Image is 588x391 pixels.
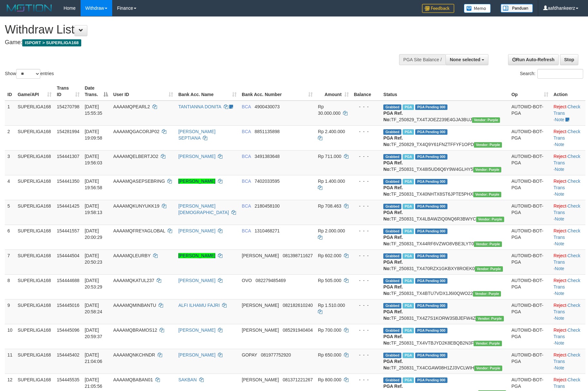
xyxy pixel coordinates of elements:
[509,150,551,175] td: AUTOWD-BOT-PGA
[5,200,15,225] td: 5
[242,253,279,258] span: [PERSON_NAME]
[283,253,313,258] span: Copy 081398711627 to clipboard
[383,179,401,184] span: Grabbed
[85,228,103,240] span: [DATE] 20:00:29
[509,299,551,324] td: AUTOWD-BOT-PGA
[354,252,378,259] div: - - -
[381,125,509,150] td: TF_250829_TX4Q9Y61FNZTFFYF1OPD
[554,179,566,184] a: Reject
[474,241,502,247] span: Vendor URL: https://trx4.1velocity.biz
[15,200,54,225] td: SUPERLIGA168
[383,253,401,259] span: Grabbed
[354,277,378,284] div: - - -
[551,200,585,225] td: · ·
[551,150,585,175] td: · ·
[551,125,585,150] td: · ·
[415,303,447,308] span: PGA Pending
[255,154,280,159] span: Copy 3491383648 to clipboard
[381,324,509,349] td: TF_250831_TX4VTBJYD2K8EBQB2N3F
[551,349,585,374] td: · ·
[85,179,103,190] span: [DATE] 19:56:58
[85,203,103,215] span: [DATE] 19:58:13
[537,69,583,79] input: Search:
[554,253,580,265] a: Check Trans
[415,229,447,234] span: PGA Pending
[85,377,103,389] span: [DATE] 21:05:56
[5,125,15,150] td: 2
[113,129,159,134] span: AAAAMQGACORJP02
[318,278,341,283] span: Rp 505.000
[57,228,79,233] span: 154441557
[318,303,345,308] span: Rp 1.510.000
[554,352,566,357] a: Reject
[381,150,509,175] td: TF_250831_TX48I5UD6Q6Y9W4GLHY5
[415,154,447,160] span: PGA Pending
[5,299,15,324] td: 9
[15,274,54,299] td: SUPERLIGA168
[354,153,378,160] div: - - -
[554,104,580,116] a: Check Trans
[318,154,341,159] span: Rp 711.000
[57,377,79,382] span: 154445535
[555,216,564,221] a: Note
[555,117,564,122] a: Note
[551,82,585,101] th: Action
[5,175,15,200] td: 4
[554,228,566,233] a: Reject
[85,253,103,265] span: [DATE] 20:50:23
[551,175,585,200] td: · ·
[381,349,509,374] td: TF_250831_TX4CGAW08H1ZJ3VCLWIH
[555,365,564,370] a: Note
[242,129,251,134] span: BCA
[255,203,280,209] span: Copy 2180458100 to clipboard
[473,291,501,297] span: Vendor URL: https://trx4.1velocity.biz
[551,101,585,126] td: · ·
[555,167,564,172] a: Note
[383,129,401,135] span: Grabbed
[381,299,509,324] td: TF_250831_TX4Z7S1KORW3SBJEFW4Z
[383,278,401,284] span: Grabbed
[57,327,79,333] span: 154445096
[475,316,504,321] span: Vendor URL: https://trx4.1velocity.biz
[555,241,564,246] a: Note
[551,225,585,249] td: · ·
[415,377,447,383] span: PGA Pending
[415,328,447,333] span: PGA Pending
[508,54,559,65] a: Run Auto-Refresh
[354,376,378,383] div: - - -
[57,179,79,184] span: 154441350
[5,349,15,374] td: 11
[5,274,15,299] td: 8
[554,377,580,389] a: Check Trans
[383,185,403,197] b: PGA Ref. No:
[422,4,454,13] img: Feedback.jpg
[551,249,585,274] td: · ·
[415,204,447,209] span: PGA Pending
[5,324,15,349] td: 10
[318,179,345,184] span: Rp 1.400.000
[85,278,103,289] span: [DATE] 20:53:29
[261,352,291,357] span: Copy 081977752920 to clipboard
[242,303,279,308] span: [PERSON_NAME]
[242,352,257,357] span: GOPAY
[403,353,414,358] span: Marked by aafchhiseyha
[5,3,54,13] img: MOTION_logo.png
[178,377,197,382] a: SAKBAN
[403,328,414,333] span: Marked by aafheankoy
[464,4,491,13] img: Button%20Memo.svg
[555,340,564,346] a: Note
[403,204,414,209] span: Marked by aafsoycanthlai
[57,203,79,209] span: 154441425
[551,274,585,299] td: · ·
[113,179,165,184] span: AAAAMQASEPSEBRING
[5,249,15,274] td: 7
[381,249,509,274] td: TF_250831_TX470RZX1GKBXY8ROEK0
[22,39,81,46] span: ISPORT > SUPERLIGA168
[403,179,414,184] span: Marked by aafsoycanthlai
[5,225,15,249] td: 6
[383,235,403,246] b: PGA Ref. No:
[554,352,580,364] a: Check Trans
[383,353,401,358] span: Grabbed
[113,278,154,283] span: AAAAMQKATUL237
[113,253,151,258] span: AAAAMQLEURBY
